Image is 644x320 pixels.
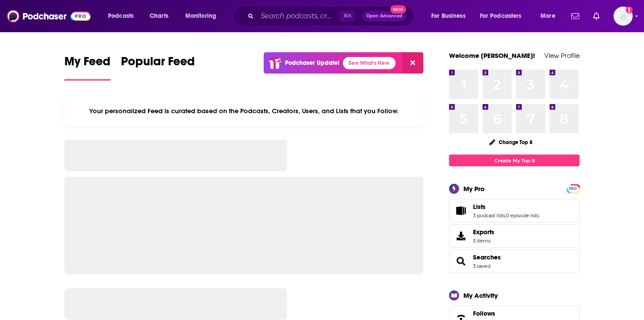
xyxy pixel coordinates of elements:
span: More [540,10,555,22]
a: 3 saved [473,263,490,269]
button: Change Top 8 [484,137,538,148]
a: 0 episode lists [506,212,539,219]
div: Search podcasts, credits, & more... [241,6,422,26]
a: PRO [568,185,578,192]
a: Follows [473,310,550,317]
a: Searches [473,253,501,261]
a: Exports [449,224,580,248]
span: Podcasts [108,10,134,22]
a: Create My Top 8 [449,155,580,166]
span: Lists [449,199,580,222]
button: Show profile menu [614,7,633,26]
img: User Profile [614,7,633,26]
span: For Podcasters [480,10,522,22]
a: Show notifications dropdown [590,9,603,24]
img: Podchaser - Follow, Share and Rate Podcasts [7,8,91,24]
input: Search podcasts, credits, & more... [257,9,339,23]
div: My Activity [463,291,498,300]
button: Open AdvancedNew [362,11,406,21]
a: Charts [144,9,174,23]
a: Searches [452,255,470,267]
span: Searches [449,249,580,273]
a: View Profile [544,51,580,60]
button: open menu [474,9,534,23]
span: Monitoring [185,10,216,22]
svg: Add a profile image [626,7,633,13]
p: Podchaser Update! [285,59,339,67]
span: Open Advanced [366,14,402,18]
span: Exports [452,230,470,242]
a: Lists [452,205,470,217]
span: For Business [431,10,466,22]
span: New [390,5,406,13]
a: See What's New [343,57,396,69]
span: Logged in as oliviaschaefers [614,7,633,26]
span: ⌘ K [339,10,356,22]
a: My Feed [64,54,111,81]
a: 3 podcast lists [473,212,505,219]
span: 3 items [473,238,494,244]
span: My Feed [64,54,111,74]
a: Welcome [PERSON_NAME]! [449,51,535,60]
a: Show notifications dropdown [568,9,583,24]
span: Lists [473,203,486,211]
span: Exports [473,228,494,236]
button: open menu [179,9,228,23]
span: Charts [150,10,168,22]
span: , [505,212,506,219]
div: My Pro [463,185,485,193]
button: open menu [102,9,145,23]
span: Follows [473,310,495,317]
a: Popular Feed [121,54,195,81]
button: open menu [534,9,566,23]
span: PRO [568,185,578,192]
span: Popular Feed [121,54,195,74]
button: open menu [425,9,476,23]
div: Your personalized Feed is curated based on the Podcasts, Creators, Users, and Lists that you Follow. [64,96,423,126]
a: Lists [473,203,539,211]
